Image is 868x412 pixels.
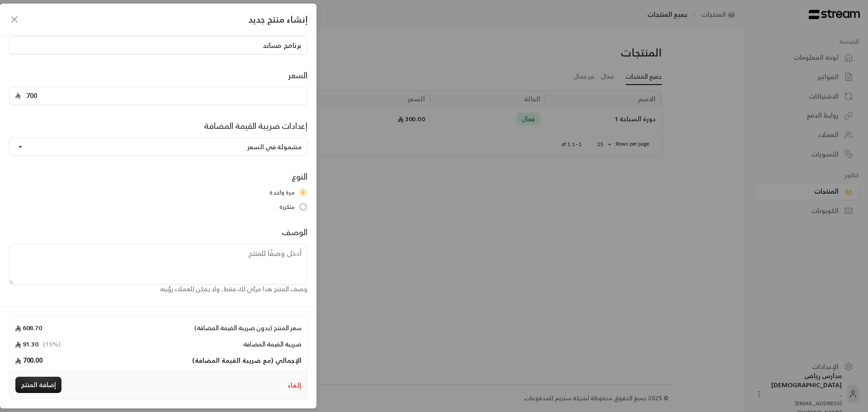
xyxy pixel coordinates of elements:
[279,203,295,212] span: متكررة
[9,137,307,156] button: مشمولة في السعر
[192,355,302,366] span: الإجمالي (مع ضريبة القيمة المضافة)
[15,355,42,366] span: 700.00
[15,338,38,350] span: 91.30
[204,119,307,132] label: إعدادات ضريبة القيمة المضافة
[15,322,42,333] span: 608.70
[15,377,61,393] button: إضافة المنتج
[292,170,307,183] label: النوع
[9,36,307,54] input: أدخل اسم المنتج
[282,226,307,238] label: الوصف
[248,11,307,27] span: إنشاء منتج جديد
[288,69,307,81] label: السعر
[288,380,301,390] button: إلغاء
[269,188,295,197] span: مرة واحدة
[194,322,302,333] span: سعر المنتج (بدون ضريبة القيمة المضافة)
[43,338,61,350] span: ( 15% )
[21,87,302,104] input: أدخل سعر المنتج
[160,283,307,294] span: وصف المنتج هذا مرئي لك فقط، ولا يمكن للعملاء رؤيته
[243,338,302,350] span: ضريبة القيمة المضافة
